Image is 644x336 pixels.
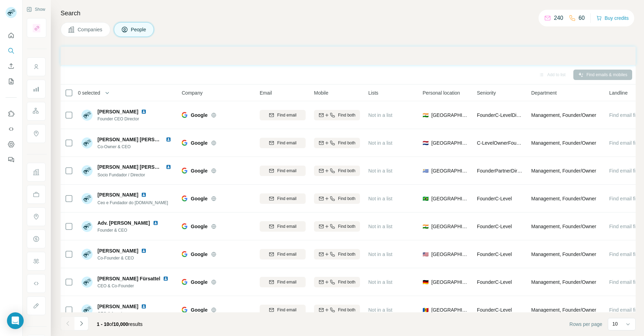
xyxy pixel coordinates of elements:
span: Adv. [PERSON_NAME] [97,219,150,226]
span: Find both [338,112,355,118]
button: Feedback [6,153,17,166]
span: Founder C-Level [477,279,512,285]
span: 1 - 10 [97,321,109,327]
span: C-Level Owner Founder [477,140,526,146]
span: Find both [338,279,355,285]
button: Find both [314,277,360,287]
img: Avatar [81,165,93,176]
span: Not in a list [368,168,392,174]
button: Quick start [6,29,17,42]
button: Find both [314,138,360,148]
button: Use Surfe API [6,123,17,135]
span: Find email first [609,168,641,174]
span: Find both [338,195,355,202]
button: Find email [260,305,306,315]
button: Buy credits [596,13,629,23]
button: Find email [260,221,306,232]
img: Logo of Google [182,140,187,145]
img: Avatar [81,249,93,260]
span: [PERSON_NAME] [97,303,138,310]
p: 240 [554,14,563,22]
img: LinkedIn logo [166,164,171,170]
iframe: Banner [61,47,636,65]
img: Logo of Google [182,307,187,312]
span: 🇳🇱 [423,139,429,146]
span: Not in a list [368,140,392,146]
span: Management, Founder/Owner [531,251,596,258]
span: Management, Founder/Owner [531,112,596,119]
span: 🇺🇸 [423,251,429,258]
span: 10,000 [113,321,128,327]
button: Find email [260,249,306,259]
span: Find email [277,195,296,202]
span: Google [191,279,207,286]
span: Find email first [609,251,641,257]
span: Find email [277,223,296,230]
span: Company [182,89,203,96]
span: Management, Founder/Owner [531,306,596,313]
span: [PERSON_NAME] [97,247,138,254]
span: Find both [338,168,355,174]
span: [PERSON_NAME] [97,191,138,198]
button: Find both [314,305,360,315]
span: Not in a list [368,196,392,201]
img: Logo of Google [182,279,187,285]
img: LinkedIn logo [141,109,147,114]
img: Logo of Google [182,195,187,201]
span: Rows per page [570,321,602,328]
span: Management, Founder/Owner [531,167,596,174]
span: Management, Founder/Owner [531,139,596,146]
span: Find email first [609,224,641,229]
button: Use Surfe on LinkedIn [6,107,17,120]
span: [GEOGRAPHIC_DATA] [431,223,469,230]
button: Find both [314,110,360,120]
span: Founder C-Level [477,307,512,313]
button: Show [22,4,50,15]
span: of [109,321,113,327]
img: LinkedIn logo [141,304,147,309]
button: Find email [260,138,306,148]
img: Logo of Google [182,112,187,118]
p: 10 [612,320,618,327]
span: Find email [277,279,296,285]
span: Email [260,89,272,96]
span: Find email [277,251,296,257]
img: LinkedIn logo [163,276,168,281]
div: Open Intercom Messenger [7,312,24,329]
img: LinkedIn logo [141,192,147,198]
button: Find email [260,166,306,176]
span: [GEOGRAPHIC_DATA] [431,167,469,174]
button: Search [6,45,17,57]
span: Founder Partner Director [477,168,528,174]
span: Google [191,167,207,174]
span: CEO & Co-Founder [97,283,171,289]
span: Management, Founder/Owner [531,279,596,286]
span: Landline [609,89,628,96]
span: Founder C-Level [477,251,512,257]
h4: Search [61,8,636,18]
span: Mobile [314,89,328,96]
img: Avatar [81,277,93,288]
span: Co-Founder & CEO [97,255,149,261]
span: [GEOGRAPHIC_DATA] [431,195,469,202]
span: Find both [338,251,355,257]
img: Avatar [81,110,93,121]
span: Founder C-Level Director [477,112,529,118]
span: Find email first [609,279,641,285]
span: [PERSON_NAME] [97,108,138,115]
span: Find both [338,223,355,230]
span: Find email first [609,196,641,201]
img: Logo of Google [182,168,187,173]
img: Avatar [81,221,93,232]
span: Founder CEO Director [97,116,149,122]
span: Department [531,89,557,96]
span: Find both [338,307,355,313]
span: CEO & founder [97,311,149,317]
span: Google [191,251,207,258]
span: [GEOGRAPHIC_DATA] [431,279,469,286]
img: LinkedIn logo [141,248,147,254]
span: Find email first [609,307,641,313]
span: 🇮🇳 [423,112,429,119]
span: [PERSON_NAME] [PERSON_NAME] PharmD [97,137,201,142]
img: Logo of Google [182,223,187,229]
